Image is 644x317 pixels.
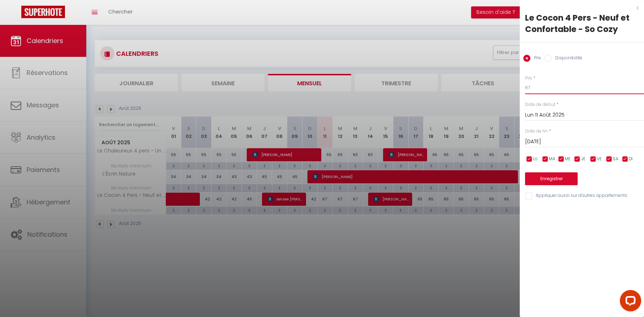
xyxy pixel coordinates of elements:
span: SA [613,156,618,162]
label: Prix [530,55,541,63]
div: x [520,4,639,12]
span: LU [533,156,537,162]
span: ME [565,156,571,162]
iframe: LiveChat chat widget [614,287,644,317]
label: Prix [525,75,532,82]
button: Enregistrer [525,172,578,185]
div: Le Cocon 4 Pers - Neuf et Confortable - So Cozy [525,12,639,35]
span: JE [581,156,585,162]
span: MA [549,156,555,162]
span: VE [597,156,602,162]
label: Disponibilité [552,55,582,63]
label: Date de début [525,101,555,108]
label: Date de fin [525,128,548,135]
span: DI [629,156,633,162]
